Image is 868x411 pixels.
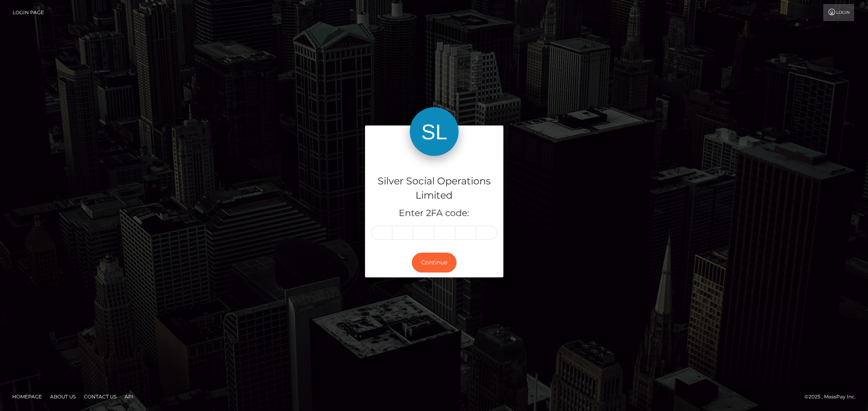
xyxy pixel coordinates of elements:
[371,207,497,220] h5: Enter 2FA code:
[410,107,459,156] img: Silver Social Operations Limited
[823,4,854,21] a: Login
[81,390,120,403] a: Contact Us
[805,392,862,401] div: © 2025 , MassPay Inc.
[47,390,79,403] a: About Us
[371,174,497,203] h4: Silver Social Operations Limited
[121,390,137,403] a: API
[9,390,45,403] a: Homepage
[412,253,457,273] button: Continue
[13,4,44,21] a: Login Page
